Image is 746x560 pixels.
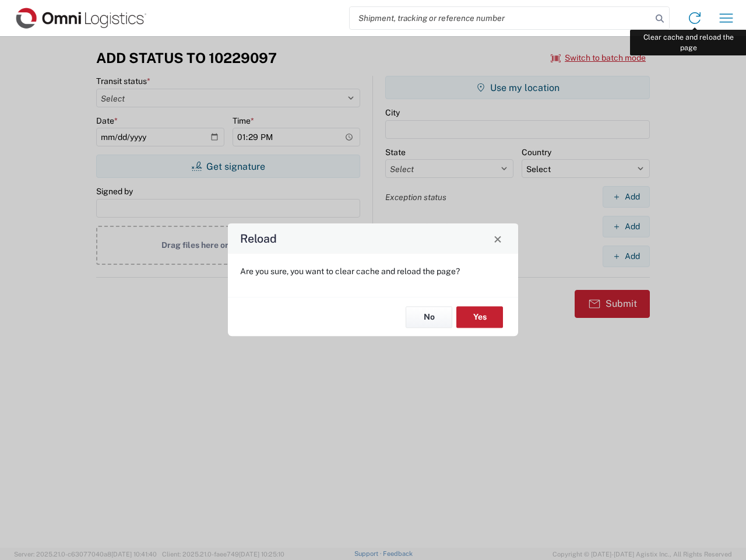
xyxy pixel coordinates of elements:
p: Are you sure, you want to clear cache and reload the page? [240,266,506,276]
button: Yes [456,306,503,328]
input: Shipment, tracking or reference number [350,7,652,29]
button: No [406,306,452,328]
h4: Reload [240,230,277,247]
button: Close [490,230,506,247]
